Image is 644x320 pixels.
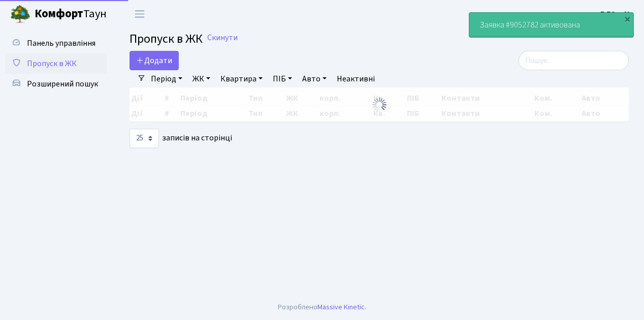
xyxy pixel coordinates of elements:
span: Панель управління [27,38,95,49]
span: Пропуск в ЖК [27,58,77,69]
div: Заявка #9052782 активована [469,13,633,37]
a: Скинути [207,33,238,43]
b: Комфорт [35,6,83,22]
a: Панель управління [5,33,107,53]
input: Пошук... [519,51,629,70]
div: × [622,14,632,24]
a: Авто [298,70,331,88]
b: ВЛ2 -. К. [600,9,632,20]
img: logo.png [10,4,30,24]
a: Пропуск в ЖК [5,53,107,74]
button: Переключити навігацію [127,6,152,22]
a: Неактивні [333,70,379,88]
a: Додати [130,51,179,70]
a: Квартира [216,70,267,88]
span: Розширений пошук [27,78,98,90]
select: записів на сторінці [130,129,159,148]
a: Період [147,70,186,88]
img: Обробка... [371,97,388,113]
div: Розроблено . [278,302,366,313]
span: Таун [35,6,107,23]
label: записів на сторінці [130,129,232,148]
a: ПІБ [269,70,296,88]
a: Massive Kinetic [317,302,365,312]
a: ВЛ2 -. К. [600,8,632,20]
a: Розширений пошук [5,74,107,94]
span: Пропуск в ЖК [130,30,203,48]
span: Додати [136,55,172,66]
a: ЖК [188,70,214,88]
